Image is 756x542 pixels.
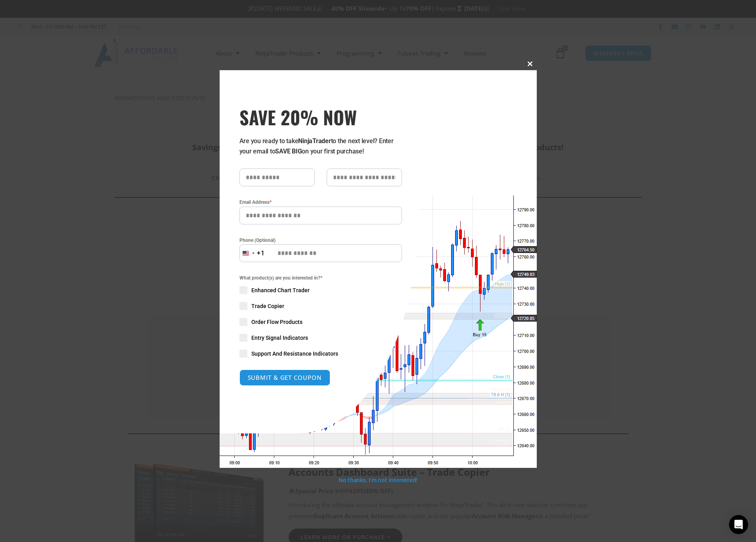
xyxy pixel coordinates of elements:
p: Are you ready to take to the next level? Enter your email to on your first purchase! [239,136,402,157]
strong: NinjaTrader [298,137,331,145]
strong: SAVE BIG [275,147,302,155]
label: Order Flow Products [239,318,402,326]
span: What product(s) are you interested in? [239,274,402,282]
label: Trade Copier [239,302,402,310]
button: SUBMIT & GET COUPON [239,370,330,386]
div: +1 [257,248,265,259]
label: Support And Resistance Indicators [239,350,402,358]
button: Selected country [239,244,265,262]
span: Enhanced Chart Trader [251,286,310,294]
label: Email Address [239,198,402,206]
label: Phone (Optional) [239,236,402,244]
span: Trade Copier [251,302,284,310]
div: Open Intercom Messenger [729,515,748,534]
a: No thanks, I’m not interested! [339,476,417,484]
span: Order Flow Products [251,318,302,326]
span: Entry Signal Indicators [251,334,308,342]
label: Enhanced Chart Trader [239,286,402,294]
span: Support And Resistance Indicators [251,350,338,358]
label: Entry Signal Indicators [239,334,402,342]
span: SAVE 20% NOW [239,106,402,128]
